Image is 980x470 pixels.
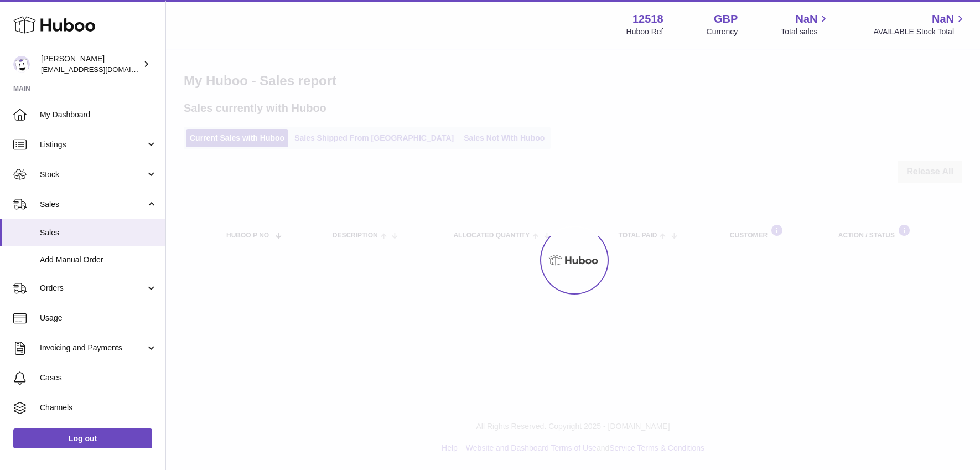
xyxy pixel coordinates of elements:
[873,12,967,37] a: NaN AVAILABLE Stock Total
[40,228,157,238] span: Sales
[40,169,146,180] span: Stock
[632,12,663,27] strong: 12518
[40,402,157,413] span: Channels
[41,54,141,75] div: [PERSON_NAME]
[932,12,954,27] span: NaN
[40,140,146,150] span: Listings
[40,110,157,120] span: My Dashboard
[707,27,738,37] div: Currency
[40,283,146,293] span: Orders
[781,12,830,37] a: NaN Total sales
[13,428,152,448] a: Log out
[40,373,157,383] span: Cases
[40,199,146,210] span: Sales
[40,313,157,323] span: Usage
[873,27,967,37] span: AVAILABLE Stock Total
[781,27,830,37] span: Total sales
[41,65,163,74] span: [EMAIL_ADDRESS][DOMAIN_NAME]
[13,56,30,73] img: caitlin@fancylamp.co
[626,27,663,37] div: Huboo Ref
[40,255,157,265] span: Add Manual Order
[714,12,738,27] strong: GBP
[795,12,817,27] span: NaN
[40,343,146,353] span: Invoicing and Payments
